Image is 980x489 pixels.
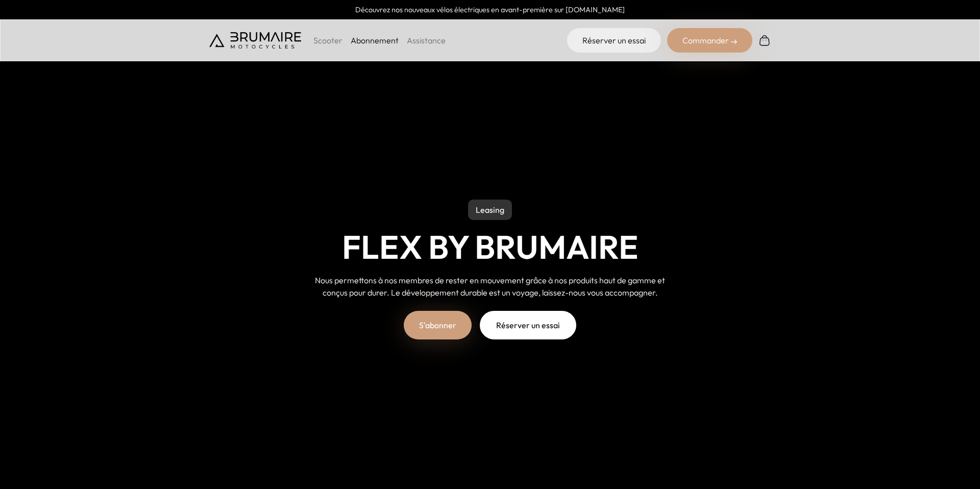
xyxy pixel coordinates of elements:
img: right-arrow-2.png [731,39,737,45]
a: Réserver un essai [480,311,576,339]
a: Abonnement [351,35,399,45]
a: S'abonner [404,311,472,339]
img: Panier [758,34,771,46]
a: Réserver un essai [567,28,661,53]
div: Commander [667,28,752,53]
p: Leasing [468,200,512,220]
a: Assistance [407,35,446,45]
span: Nous permettons à nos membres de rester en mouvement grâce à nos produits haut de gamme et conçus... [315,275,665,298]
p: Scooter [313,34,342,46]
img: Brumaire Motocycles [209,32,301,48]
h1: Flex by Brumaire [342,228,639,266]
